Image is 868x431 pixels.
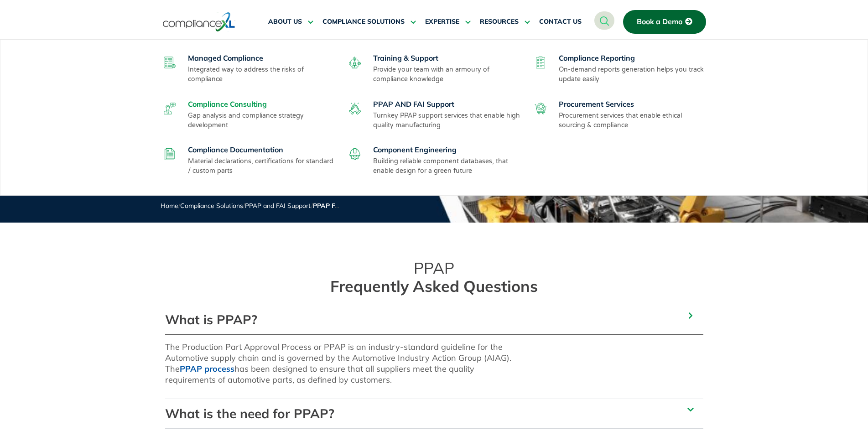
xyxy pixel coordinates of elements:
span: PPAP FAQ’s [313,202,349,210]
p: Provide your team with an armoury of compliance knowledge [373,65,522,84]
p: Integrated way to address the risks of compliance [188,65,337,84]
a: ABOUT US [268,11,313,33]
img: compliance-documentation.svg [164,148,176,160]
a: EXPERTISE [425,11,471,33]
img: procurement-services.svg [535,103,546,114]
span: / / / [161,202,349,210]
a: Component Engineering [373,145,457,154]
a: Book a Demo [623,10,706,34]
p: Material declarations, certifications for standard / custom parts [188,156,337,176]
p: Turnkey PPAP support services that enable high quality manufacturing [373,111,522,130]
p: The Production Part Approval Process or PPAP is an industry-standard guideline for the Automotive... [165,342,563,385]
a: Compliance Documentation [188,145,283,154]
img: managed-compliance.svg [164,57,176,68]
img: compliance-reporting.svg [535,57,546,68]
a: Managed Compliance [188,53,263,62]
a: RESOURCES [480,11,530,33]
a: What is PPAP? [165,312,257,327]
span: COMPLIANCE SOLUTIONS [322,18,405,26]
img: logo-one.svg [163,11,235,32]
span: Book a Demo [637,18,682,26]
a: What is the need for PPAP? [165,405,334,421]
h2: PPAP [165,259,703,296]
div: What is PPAP? [165,334,703,399]
img: component-engineering.svg [349,148,361,160]
a: PPAP AND FAI Support [373,99,454,109]
span: RESOURCES [480,18,519,26]
p: Gap analysis and compliance strategy development [188,111,337,130]
p: On-demand reports generation helps you track update easily [559,65,708,84]
a: Compliance Solutions [180,202,243,210]
a: Home [161,202,178,210]
a: PPAP process [180,363,234,374]
div: What is the need for PPAP? [165,399,703,428]
a: Compliance Consulting [188,99,267,109]
a: Compliance Reporting [559,53,635,62]
a: CONTACT US [539,11,582,33]
span: ABOUT US [268,18,302,26]
p: Building reliable component databases, that enable design for a green future [373,156,522,176]
span: EXPERTISE [425,18,459,26]
div: What is PPAP? [165,305,703,334]
a: COMPLIANCE SOLUTIONS [322,11,416,33]
a: Procurement Services [559,99,634,109]
p: Procurement services that enable ethical sourcing & compliance [559,111,708,130]
a: PPAP and FAI Support [245,202,311,210]
b: Frequently Asked Questions [330,276,538,296]
a: Training & Support [373,53,438,62]
img: training-support.svg [349,57,361,68]
span: CONTACT US [539,18,582,26]
a: navsearch-button [594,11,614,30]
img: compliance-consulting.svg [164,103,176,114]
img: ppaf-fai.svg [349,103,361,114]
